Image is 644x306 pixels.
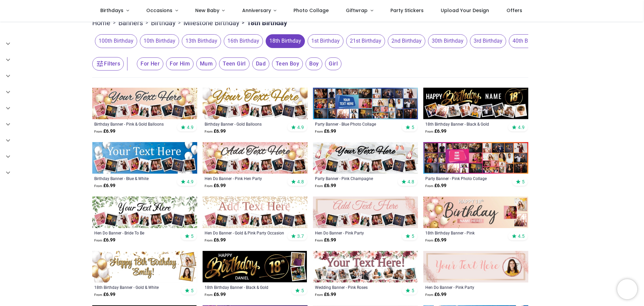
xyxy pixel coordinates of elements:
[203,142,308,174] img: Personalised Hen Do Banner - Pink Hen Party - 9 Photo Upload
[315,285,396,290] div: Wedding Banner - Pink Roses
[94,238,102,242] span: From
[92,142,197,174] img: Personalised Happy Birthday Banner - Blue & White - 9 Photo Upload
[92,88,197,119] img: Personalised Happy Birthday Banner - Pink & Gold Balloons - 9 Photo Upload
[94,291,115,298] strong: £ 6.99
[137,57,163,70] span: For Her
[425,130,433,133] span: From
[346,7,368,14] span: Giftwrap
[425,176,506,181] a: Party Banner - Pink Photo Collage
[94,121,175,127] a: Birthday Banner - Pink & Gold Balloons
[343,34,385,48] button: 21st Birthday
[313,196,418,228] img: Hen Do Banner - Pink Party - Custom Text & 9 Photo Upload
[94,285,175,290] div: 18th Birthday Banner - Gold & White Balloons
[94,237,115,244] strong: £ 6.99
[425,34,467,48] button: 30th Birthday
[191,288,194,294] span: 5
[242,7,271,14] span: Anniversary
[205,238,213,242] span: From
[166,57,194,70] span: For Him
[408,179,414,185] span: 4.8
[219,57,250,70] span: Teen Girl
[425,230,506,235] a: 18th Birthday Banner - Pink
[205,182,226,189] strong: £ 6.99
[315,184,323,188] span: From
[94,184,102,188] span: From
[205,176,285,181] div: Hen Do Banner - Pink Hen Party
[297,233,304,239] span: 3.7
[518,124,525,130] span: 4.9
[239,18,287,28] li: 18th Birthday
[315,293,323,297] span: From
[252,57,269,70] span: Dad
[315,237,336,244] strong: £ 6.99
[412,288,414,294] span: 5
[315,238,323,242] span: From
[205,121,285,127] a: Birthday Banner - Gold Balloons
[441,7,489,14] span: Upload Your Design
[92,57,124,71] button: Filters
[221,34,263,48] button: 16th Birthday
[425,182,446,189] strong: £ 6.99
[425,121,506,127] a: 18th Birthday Banner - Black & Gold
[305,34,343,48] button: 1st Birthday
[423,196,528,228] img: Personalised Happy 18th Birthday Banner - Pink - Custom Name & 3 Photo Upload
[315,176,396,181] a: Party Banner - Pink Champagne
[425,237,446,244] strong: £ 6.99
[187,179,194,185] span: 4.9
[94,230,175,235] a: Hen Do Banner - Bride To Be
[175,19,183,26] span: >
[205,293,213,297] span: From
[205,128,226,135] strong: £ 6.99
[191,233,194,239] span: 5
[100,7,123,14] span: Birthdays
[205,285,285,290] a: 18th Birthday Banner - Black & Gold
[94,176,175,181] a: Birthday Banner - Blue & White
[325,57,341,70] span: Girl
[315,121,396,127] a: Party Banner - Blue Photo Collage
[205,230,285,235] div: Hen Do Banner - Gold & Pink Party Occasion
[423,88,528,119] img: Personalised Happy 18th Birthday Banner - Black & Gold - Custom Name & 9 Photo Upload
[94,130,102,133] span: From
[92,251,197,282] img: Personalised Happy 18th Birthday Banner - Gold & White Balloons - 2 Photo Upload
[205,291,226,298] strong: £ 6.99
[205,130,213,133] span: From
[315,182,336,189] strong: £ 6.99
[224,34,263,48] span: 16th Birthday
[412,124,414,130] span: 5
[205,237,226,244] strong: £ 6.99
[522,179,525,185] span: 5
[425,285,506,290] a: Hen Do Banner - Pink Party
[94,293,102,297] span: From
[308,34,343,48] span: 1st Birthday
[151,18,175,28] a: Birthday
[390,7,424,14] span: Party Stickers
[301,288,304,294] span: 5
[313,88,418,119] img: Personalised Party Banner - Blue Photo Collage - Custom Text & 30 Photo Upload
[313,142,418,174] img: Personalised Party Banner - Pink Champagne - 9 Photo Upload & Custom Text
[425,238,433,242] span: From
[425,128,446,135] strong: £ 6.99
[203,196,308,228] img: Personalised Hen Do Banner - Gold & Pink Party Occasion - 9 Photo Upload
[467,34,506,48] button: 3rd Birthday
[315,130,323,133] span: From
[518,233,525,239] span: 4.5
[509,34,548,48] span: 40th Birthday
[423,142,528,174] img: Personalised Party Banner - Pink Photo Collage - Add Text & 30 Photo Upload
[423,251,528,282] img: Personalised Hen Do Banner - Pink Party - Custom Text & 1 Photo Upload
[412,233,414,239] span: 5
[94,182,115,189] strong: £ 6.99
[196,57,216,70] span: Mum
[313,251,418,282] img: Personalised Wedding Banner - Pink Roses - Custom Text & 9 Photo Upload
[92,18,110,28] a: Home
[205,184,213,188] span: From
[297,124,304,130] span: 4.9
[182,34,221,48] span: 13th Birthday
[425,291,446,298] strong: £ 6.99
